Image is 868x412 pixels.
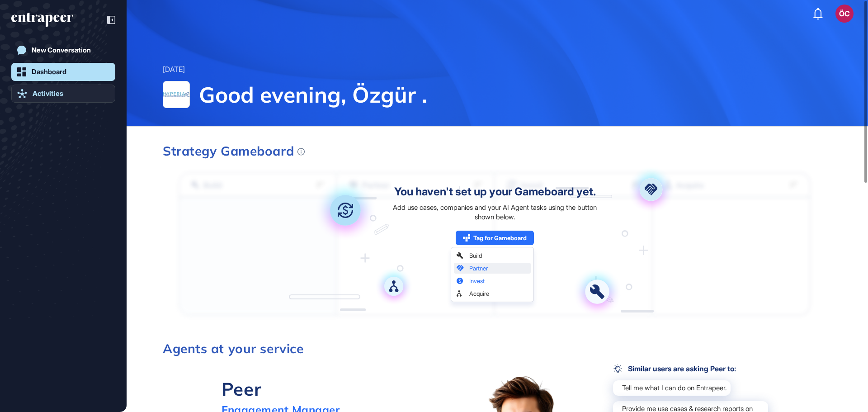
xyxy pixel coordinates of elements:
[199,81,832,108] span: Good evening, Özgür .
[394,186,596,197] div: You haven't set up your Gameboard yet.
[163,81,189,108] img: Hyperia-logo
[375,268,412,305] img: acquire.a709dd9a.svg
[316,180,375,240] img: invest.bd05944b.svg
[11,41,115,59] a: New Conversation
[613,364,736,373] div: Similar users are asking Peer to:
[835,5,854,23] button: ÖC
[33,90,63,98] div: Activities
[163,64,185,76] div: [DATE]
[163,145,305,157] div: Strategy Gameboard
[11,13,73,27] div: entrapeer-logo
[11,63,115,81] a: Dashboard
[628,167,674,212] img: partner.aac698ea.svg
[32,68,66,76] div: Dashboard
[163,342,826,355] h3: Agents at your service
[613,380,731,396] div: Tell me what I can do on Entrapeer.
[32,46,91,54] div: New Conversation
[11,85,115,103] a: Activities
[222,378,340,400] div: Peer
[388,203,601,222] div: Add use cases, companies and your AI Agent tasks using the button shown below.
